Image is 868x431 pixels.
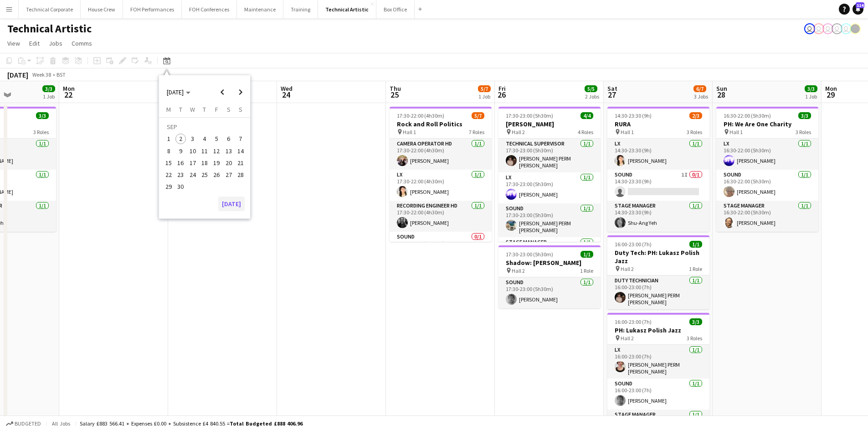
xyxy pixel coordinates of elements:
app-card-role: Stage Manager1/114:30-23:30 (9h)Shu-Ang Yeh [607,201,709,232]
div: [DATE] [7,70,28,79]
span: 3 Roles [687,335,702,342]
button: 02-09-2025 [175,133,186,145]
button: 27-09-2025 [222,169,234,181]
button: 25-09-2025 [199,169,211,181]
app-card-role: Duty Technician1/116:00-23:00 (7h)[PERSON_NAME] PERM [PERSON_NAME] [607,275,709,309]
span: 16 [175,157,186,168]
div: 17:30-23:00 (5h30m)1/1Shadow: [PERSON_NAME] Hall 21 RoleSound1/117:30-23:00 (5h30m)[PERSON_NAME] [498,245,601,308]
span: 17 [187,157,198,168]
span: 1/1 [689,241,702,248]
button: 19-09-2025 [211,157,222,169]
button: 07-09-2025 [235,133,247,145]
button: 29-09-2025 [163,181,175,192]
span: 18 [199,157,210,168]
div: BST [56,71,66,78]
span: Hall 2 [621,335,634,342]
span: Hall 1 [621,129,634,135]
span: 27 [223,169,234,180]
button: 12-09-2025 [211,145,222,157]
span: 25 [388,89,401,100]
span: Hall 1 [729,129,743,135]
app-job-card: 14:30-23:30 (9h)2/3RURA Hall 13 RolesLX1/114:30-23:30 (9h)[PERSON_NAME]Sound1I0/114:30-23:30 (9h)... [607,107,709,232]
span: 24 [187,169,198,180]
span: 2/3 [689,112,702,119]
app-card-role: Stage Manager1/1 [498,237,601,268]
span: 3 Roles [796,129,811,135]
h3: [PERSON_NAME] [498,120,601,128]
span: Sun [716,84,727,93]
span: 1 Role [689,265,702,272]
a: Comms [68,37,96,49]
span: 14:30-23:30 (9h) [615,112,652,119]
span: 20 [223,157,234,168]
app-card-role: Sound1/117:30-23:00 (5h30m)[PERSON_NAME] [498,277,601,308]
button: [DATE] [218,197,245,211]
div: 1 Job [805,93,817,100]
button: 05-09-2025 [211,133,222,145]
app-card-role: Stage Manager1/116:30-22:00 (5h30m)[PERSON_NAME] [716,201,818,232]
div: 2 Jobs [585,93,599,100]
td: SEP [163,121,247,133]
span: Hall 2 [512,267,525,274]
span: 26 [497,89,506,100]
span: 3/3 [805,85,817,92]
span: 4 Roles [578,129,593,135]
app-card-role: Sound1/117:30-23:00 (5h30m)[PERSON_NAME] PERM [PERSON_NAME] [498,203,601,237]
span: Hall 2 [621,265,634,272]
button: 16-09-2025 [175,157,186,169]
span: Hall 1 [403,129,416,135]
span: Comms [72,39,92,47]
span: 17:30-22:00 (4h30m) [397,112,444,119]
span: 27 [606,89,617,100]
span: 6/7 [693,85,706,92]
span: [DATE] [167,88,184,96]
app-job-card: 16:30-22:00 (5h30m)3/3PH: We Are One Charity Hall 13 RolesLX1/116:30-22:00 (5h30m)[PERSON_NAME]So... [716,107,818,232]
span: Total Budgeted £888 406.96 [230,420,303,427]
span: 5/7 [472,112,484,119]
button: 22-09-2025 [163,169,175,181]
button: 26-09-2025 [211,169,222,181]
span: 15 [163,157,174,168]
span: Mon [63,84,75,93]
div: Salary £883 566.41 + Expenses £0.00 + Subsistence £4 840.55 = [80,420,303,427]
span: 1 Role [580,267,593,274]
app-user-avatar: Liveforce Admin [832,23,842,34]
span: Wed [281,84,293,93]
span: 16:00-23:00 (7h) [615,241,652,248]
app-card-role: Sound1/116:30-22:00 (5h30m)[PERSON_NAME] [716,170,818,201]
span: 17:30-23:00 (5h30m) [506,251,553,258]
app-card-role: LX1/117:30-23:00 (5h30m)[PERSON_NAME] [498,172,601,203]
span: 3/3 [42,85,55,92]
span: 19 [211,157,222,168]
button: 23-09-2025 [175,169,186,181]
button: Training [283,0,318,18]
span: 29 [163,182,174,192]
app-card-role: Sound1I0/114:30-23:30 (9h) [607,170,709,201]
span: 29 [824,89,837,100]
h3: RURA [607,120,709,128]
button: Technical Corporate [19,0,81,18]
button: 06-09-2025 [222,133,234,145]
button: FOH Conferences [182,0,237,18]
span: 11 [199,145,210,156]
span: View [7,39,20,47]
span: Week 38 [30,71,53,78]
a: Edit [26,37,43,49]
button: 30-09-2025 [175,181,186,192]
span: 13 [223,145,234,156]
span: Jobs [49,39,62,47]
button: 20-09-2025 [222,157,234,169]
app-card-role: Technical Supervisor1/117:30-23:00 (5h30m)[PERSON_NAME] PERM [PERSON_NAME] [498,139,601,172]
button: 08-09-2025 [163,145,175,157]
span: 28 [235,169,246,180]
span: S [239,105,242,114]
span: 7 [235,134,246,145]
button: Budgeted [5,419,42,429]
span: W [190,105,195,114]
span: Budgeted [15,421,41,427]
span: 25 [199,169,210,180]
button: 13-09-2025 [222,145,234,157]
h1: Technical Artistic [7,22,92,36]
